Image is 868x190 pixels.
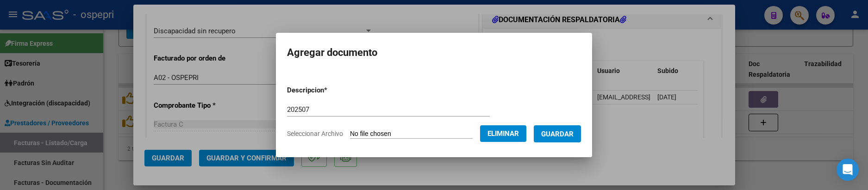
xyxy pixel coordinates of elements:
p: Descripcion [287,85,375,96]
span: Seleccionar Archivo [287,130,343,137]
div: Open Intercom Messenger [837,159,859,181]
span: Eliminar [487,129,519,138]
button: Eliminar [480,125,526,142]
button: Guardar [534,125,581,142]
span: Guardar [541,130,574,138]
h2: Agregar documento [287,44,581,61]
